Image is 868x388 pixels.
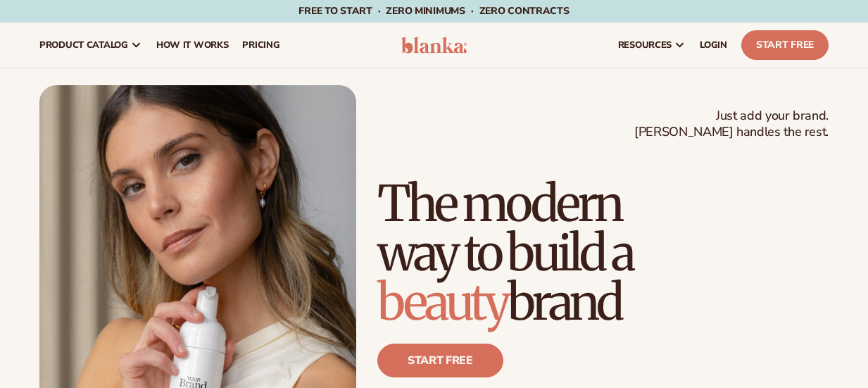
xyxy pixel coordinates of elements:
a: How It Works [149,23,236,68]
a: product catalog [32,23,149,68]
span: resources [618,39,672,51]
span: pricing [242,39,279,51]
a: pricing [235,23,287,68]
span: How It Works [156,39,229,51]
img: logo [401,37,467,54]
span: Free to start · ZERO minimums · ZERO contracts [298,4,569,18]
a: Start Free [741,30,829,60]
span: LOGIN [700,39,727,51]
h1: The modern way to build a brand [377,179,829,327]
span: Just add your brand. [PERSON_NAME] handles the rest. [634,108,829,141]
a: LOGIN [693,23,734,68]
a: resources [611,23,693,68]
span: product catalog [39,39,128,51]
a: Start free [377,344,503,377]
span: beauty [377,271,508,333]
